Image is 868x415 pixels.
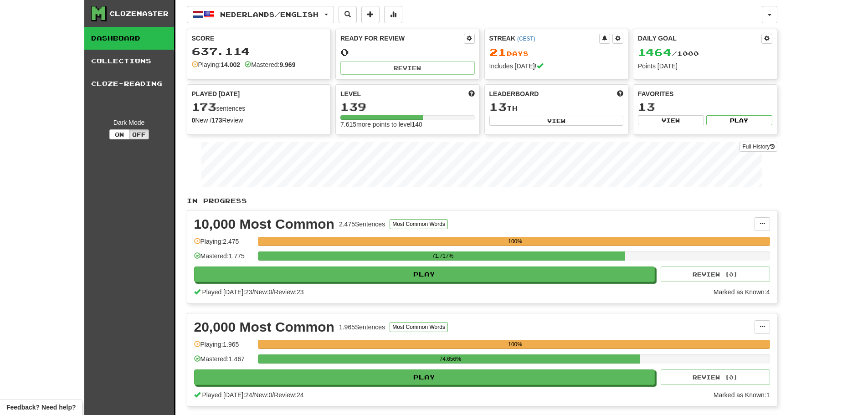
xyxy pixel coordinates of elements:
div: Playing: [192,60,241,69]
div: 2.475 Sentences [339,220,385,229]
span: Review: 24 [274,391,303,399]
div: Day s [489,46,624,58]
div: 13 [638,101,772,113]
div: Mastered: 1.775 [194,251,253,266]
span: 21 [489,46,507,58]
div: Playing: 1.965 [194,340,253,355]
span: Played [DATE]: 24 [202,391,252,399]
span: / [272,288,274,296]
div: 1.965 Sentences [339,323,385,332]
button: Review (0) [661,369,770,385]
div: Mastered: 1.467 [194,354,253,369]
div: th [489,101,624,113]
div: Mastered: [245,60,295,69]
button: Play [706,115,772,125]
span: / [252,391,254,399]
div: Clozemaster [109,9,169,18]
div: 100% [261,237,770,246]
button: Search sentences [339,6,357,23]
span: This week in points, UTC [617,89,623,98]
div: Dark Mode [91,118,167,127]
div: Marked as Known: 4 [714,287,770,297]
div: 139 [340,101,475,113]
button: Off [129,129,149,139]
button: Review (0) [661,266,770,282]
div: Score [192,34,326,43]
span: / [252,288,254,296]
button: On [109,129,129,139]
span: Review: 23 [274,288,303,296]
p: In Progress [187,196,777,205]
button: Most Common Words [390,219,448,229]
div: 100% [261,340,770,349]
div: Includes [DATE]! [489,61,624,71]
div: 20,000 Most Common [194,320,334,334]
strong: 173 [211,117,222,124]
div: Daily Goal [638,34,761,44]
span: 1464 [638,46,672,58]
a: Cloze-Reading [84,72,174,95]
a: Collections [84,50,174,72]
a: Full History [740,142,777,152]
button: View [638,115,704,125]
div: Favorites [638,89,772,98]
span: Open feedback widget [6,403,76,412]
span: Nederlands / English [220,10,318,18]
div: 637.114 [192,46,326,57]
div: Ready for Review [340,34,464,43]
strong: 14.002 [221,61,240,68]
strong: 0 [192,117,195,124]
button: Most Common Words [390,322,448,332]
span: / 1000 [638,50,699,57]
span: / [272,391,274,399]
div: Streak [489,34,600,43]
button: Play [194,369,655,385]
button: Add sentence to collection [361,6,380,23]
span: Played [DATE] [192,89,240,98]
span: Leaderboard [489,89,539,98]
div: Playing: 2.475 [194,237,253,252]
div: 0 [340,46,475,58]
a: (CEST) [517,36,535,42]
div: 71.717% [261,251,625,261]
span: 13 [489,100,507,113]
span: Level [340,89,361,98]
button: More stats [384,6,402,23]
div: sentences [192,101,326,113]
span: Score more points to level up [468,89,475,98]
span: 173 [192,100,216,113]
div: 74.656% [261,354,640,364]
span: Played [DATE]: 23 [202,288,252,296]
div: New / Review [192,116,326,125]
div: Marked as Known: 1 [714,390,770,400]
span: New: 0 [254,288,272,296]
button: Nederlands/English [187,6,334,23]
div: Points [DATE] [638,61,772,71]
button: Play [194,266,655,282]
span: New: 0 [254,391,272,399]
strong: 9.969 [279,61,295,68]
button: Review [340,61,475,75]
div: 10,000 Most Common [194,217,334,231]
button: View [489,116,624,126]
div: 7.615 more points to level 140 [340,120,475,129]
a: Dashboard [84,27,174,50]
